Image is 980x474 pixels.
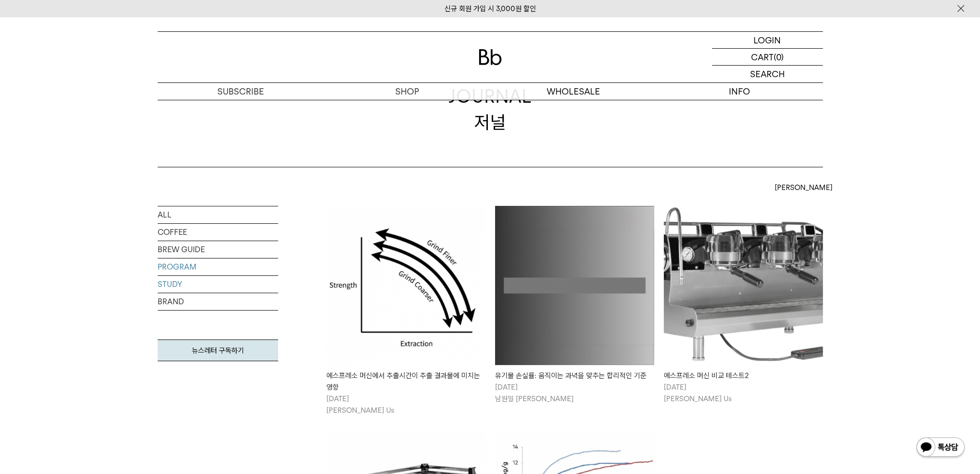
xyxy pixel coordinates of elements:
[158,276,278,293] a: STUDY
[326,393,485,416] p: [DATE] [PERSON_NAME] Us
[751,49,774,65] p: CART
[495,381,654,405] p: [DATE] 남원일 [PERSON_NAME]
[750,66,785,82] p: SEARCH
[774,49,784,65] p: (0)
[479,49,502,65] img: 로고
[495,370,654,381] div: 유기물 손실률: 움직이는 과녁을 맞추는 합리적인 기준
[775,182,832,193] span: [PERSON_NAME]
[158,83,324,100] a: SUBSCRIBE
[712,32,823,49] a: LOGIN
[326,370,485,393] div: 에스프레소 머신에서 추출시간이 추출 결과물에 미치는 영향
[158,241,278,258] a: BREW GUIDE
[915,436,966,460] img: 카카오톡 채널 1:1 채팅 버튼
[158,339,278,361] a: 뉴스레터 구독하기
[326,206,485,416] a: 에스프레소 머신에서 추출시간이 추출 결과물에 미치는 영향 에스프레소 머신에서 추출시간이 추출 결과물에 미치는 영향 [DATE][PERSON_NAME] Us
[158,224,278,241] a: COFFEE
[444,4,536,13] a: 신규 회원 가입 시 3,000원 할인
[664,381,823,405] p: [DATE] [PERSON_NAME] Us
[326,206,485,365] img: 에스프레소 머신에서 추출시간이 추출 결과물에 미치는 영향
[664,206,823,405] a: 에스프레소 머신 비교 테스트2 에스프레소 머신 비교 테스트2 [DATE][PERSON_NAME] Us
[490,83,657,100] p: WHOLESALE
[495,206,654,365] img: 유기물 손실률: 움직이는 과녁을 맞추는 합리적인 기준
[495,206,654,405] a: 유기물 손실률: 움직이는 과녁을 맞추는 합리적인 기준 유기물 손실률: 움직이는 과녁을 맞추는 합리적인 기준 [DATE]남원일 [PERSON_NAME]
[664,206,823,365] img: 에스프레소 머신 비교 테스트2
[158,258,278,275] a: PROGRAM
[158,293,278,310] a: BRAND
[753,32,781,48] p: LOGIN
[158,206,278,223] a: ALL
[712,49,823,66] a: CART (0)
[449,83,532,135] div: JOURNAL 저널
[657,83,823,100] p: INFO
[324,83,490,100] a: SHOP
[664,370,823,381] div: 에스프레소 머신 비교 테스트2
